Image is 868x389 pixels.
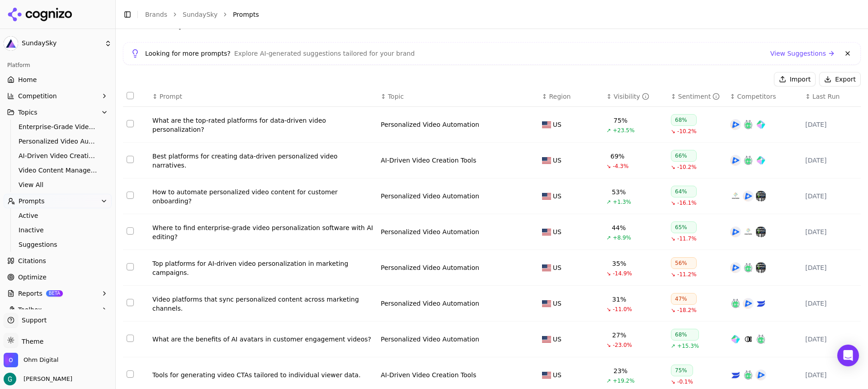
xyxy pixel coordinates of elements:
a: Brands [145,11,167,18]
img: synthesia [755,262,766,273]
span: ↘ [671,128,675,135]
span: Prompt [160,92,182,101]
div: 53% [612,187,626,197]
img: US flag [542,229,551,235]
span: Prompts [233,10,259,19]
span: ↘ [671,378,675,385]
th: Last Run [802,86,861,107]
span: View All [19,180,97,189]
a: How to automate personalized video content for customer onboarding? [152,187,373,206]
div: 66% [671,150,697,162]
div: ↕Competitors [730,92,798,101]
button: Import [774,72,816,86]
span: Reports [18,289,42,298]
span: +19.2% [613,377,634,384]
img: US flag [542,336,551,343]
img: idomoo [730,119,741,130]
span: Active [19,211,97,220]
img: synthesia [755,226,766,237]
span: AI-Driven Video Creation Tools [19,151,97,160]
button: Select row 1 [127,120,134,127]
div: ↕Region [542,92,599,101]
a: Personalized Video Automation [381,192,479,201]
button: Select row 2 [127,156,134,163]
span: ↗ [606,127,611,134]
a: What are the benefits of AI avatars in customer engagement videos? [152,335,373,344]
span: BETA [46,290,63,297]
img: kaltura [730,191,741,202]
div: 64% [671,186,697,197]
div: ↕Prompt [152,92,373,101]
img: vidyard [755,334,766,345]
a: Video Content Management Systems [15,164,101,177]
a: Best platforms for creating data-driven personalized video narratives. [152,152,373,170]
a: SundaySky [183,10,217,19]
span: Enterprise-Grade Video Distribution [19,122,97,131]
div: ↕Visibility [606,92,664,101]
a: Optimize [4,270,112,284]
span: ↘ [671,271,675,278]
span: -4.3% [613,163,628,170]
th: Region [538,86,603,107]
img: heygen [755,119,766,130]
a: Personalized Video Automation [381,335,479,344]
span: ↗ [671,342,675,350]
a: AI-Driven Video Creation Tools [15,149,101,162]
div: 35% [612,259,626,268]
span: Citations [18,256,46,265]
div: Visibility [613,92,649,101]
span: US [553,120,561,129]
span: Inactive [19,226,97,235]
span: Topics [18,108,38,117]
img: wistia [730,370,741,380]
div: 47% [671,293,697,305]
button: Select row 8 [127,370,134,378]
div: What are the top-rated platforms for data-driven video personalization? [152,116,373,134]
th: Competitors [726,86,802,107]
div: 44% [612,223,626,232]
img: vidyard [743,370,754,380]
a: Personalized Video Automation [15,135,101,148]
a: Home [4,72,112,87]
span: +8.9% [613,234,631,241]
a: Inactive [15,224,101,236]
div: 68% [671,114,697,126]
div: 31% [612,295,626,304]
button: Select row 7 [127,335,134,342]
img: vidyard [730,298,741,309]
span: Topic [388,92,404,101]
span: Explore AI-generated suggestions tailored for your brand [234,49,415,58]
div: 56% [671,257,697,269]
span: Last Run [812,92,840,101]
span: Competitors [737,92,776,101]
a: Enterprise-Grade Video Distribution [15,120,101,133]
div: 65% [671,221,697,233]
img: US flag [542,193,551,200]
a: View Suggestions [770,49,835,58]
a: View All [15,178,101,191]
img: Ohm Digital [4,353,18,367]
th: sentiment [667,86,726,107]
img: Gwynne Ohm [4,373,16,385]
img: vidyard [743,262,754,273]
div: Personalized Video Automation [381,299,479,308]
span: ↗ [606,234,611,241]
button: Prompts [4,194,112,208]
div: AI-Driven Video Creation Tools [381,156,476,165]
div: [DATE] [805,120,857,129]
div: Where to find enterprise-grade video personalization software with AI editing? [152,223,373,241]
div: [DATE] [805,192,857,201]
img: US flag [542,157,551,164]
span: Optimize [18,273,47,282]
div: ↕Topic [381,92,535,101]
a: Video platforms that sync personalized content across marketing channels. [152,295,373,313]
span: Support [18,316,47,325]
button: Select row 5 [127,263,134,270]
span: -10.2% [677,128,696,135]
span: US [553,335,561,344]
